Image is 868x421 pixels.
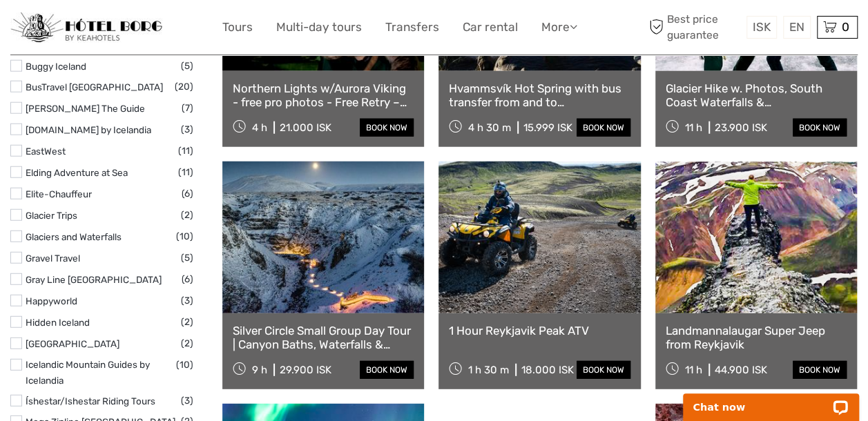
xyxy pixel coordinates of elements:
[385,17,439,37] a: Transfers
[26,317,90,328] a: Hidden Iceland
[685,364,702,376] span: 11 h
[449,81,630,110] a: Hvammsvík Hot Spring with bus transfer from and to [GEOGRAPHIC_DATA]
[182,186,193,202] span: (6)
[26,253,80,264] a: Gravel Travel
[577,361,630,379] a: book now
[252,121,267,134] span: 4 h
[26,61,86,72] a: Buggy Iceland
[181,250,193,266] span: (5)
[541,17,577,37] a: More
[178,164,193,180] span: (11)
[175,79,193,95] span: (20)
[463,17,518,37] a: Car rental
[26,103,145,114] a: [PERSON_NAME] The Guide
[26,124,151,135] a: [DOMAIN_NAME] by Icelandia
[715,364,767,376] div: 44.900 ISK
[793,361,847,379] a: book now
[181,207,193,223] span: (2)
[26,188,92,199] a: Elite-Chauffeur
[468,364,509,376] span: 1 h 30 m
[233,81,414,110] a: Northern Lights w/Aurora Viking - free pro photos - Free Retry – minibus
[793,119,847,137] a: book now
[646,12,743,42] span: Best price guarantee
[577,119,630,137] a: book now
[182,100,193,116] span: (7)
[181,293,193,309] span: (3)
[181,58,193,74] span: (5)
[181,335,193,351] span: (2)
[26,167,128,178] a: Elding Adventure at Sea
[753,20,771,34] span: ISK
[685,121,702,134] span: 11 h
[276,17,362,37] a: Multi-day tours
[360,361,414,379] a: book now
[280,121,331,134] div: 21.000 ISK
[252,364,267,376] span: 9 h
[468,121,511,134] span: 4 h 30 m
[181,121,193,137] span: (3)
[181,314,193,330] span: (2)
[26,274,162,285] a: Gray Line [GEOGRAPHIC_DATA]
[666,324,847,352] a: Landmannalaugar Super Jeep from Reykjavik
[26,81,163,92] a: BusTravel [GEOGRAPHIC_DATA]
[840,20,851,34] span: 0
[26,395,155,407] a: Íshestar/Ishestar Riding Tours
[360,119,414,137] a: book now
[523,121,572,134] div: 15.999 ISK
[521,364,574,376] div: 18.000 ISK
[176,357,193,373] span: (10)
[26,146,66,157] a: EastWest
[715,121,767,134] div: 23.900 ISK
[26,295,77,306] a: Happyworld
[176,228,193,244] span: (10)
[666,81,847,110] a: Glacier Hike w. Photos, South Coast Waterfalls & [GEOGRAPHIC_DATA]
[26,359,150,386] a: Icelandic Mountain Guides by Icelandia
[222,17,253,37] a: Tours
[181,393,193,409] span: (3)
[674,378,868,421] iframe: LiveChat chat widget
[449,324,630,337] a: 1 Hour Reykjavik Peak ATV
[280,364,331,376] div: 29.900 ISK
[783,16,811,39] div: EN
[10,12,162,43] img: 97-048fac7b-21eb-4351-ac26-83e096b89eb3_logo_small.jpg
[178,143,193,159] span: (11)
[26,231,122,242] a: Glaciers and Waterfalls
[26,210,77,221] a: Glacier Trips
[233,324,414,352] a: Silver Circle Small Group Day Tour | Canyon Baths, Waterfalls & Sagas
[26,338,119,349] a: [GEOGRAPHIC_DATA]
[182,271,193,287] span: (6)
